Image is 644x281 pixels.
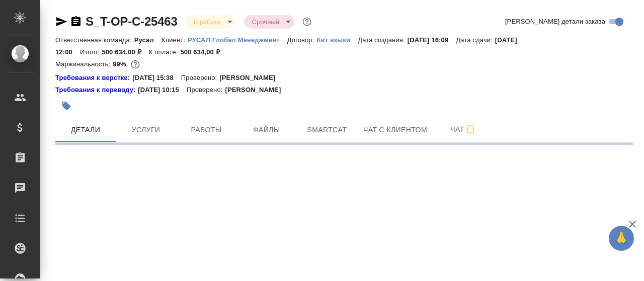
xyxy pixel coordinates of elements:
p: Итого: [80,48,102,56]
p: Маржинальность: [55,60,113,68]
button: Скопировать ссылку для ЯМессенджера [55,16,67,28]
div: В работе [244,15,294,29]
p: РУСАЛ Глобал Менеджмент [188,36,287,44]
p: Проверено: [181,73,220,83]
div: В работе [186,15,236,29]
p: Клиент: [162,36,188,44]
span: Детали [61,124,110,136]
span: [PERSON_NAME] детали заказа [505,17,605,27]
p: Дата сдачи: [456,36,495,44]
span: Работы [182,124,230,136]
p: [PERSON_NAME] [219,73,283,83]
a: Кит языки [316,35,358,44]
p: Дата создания: [358,36,407,44]
p: 500 634,00 ₽ [102,48,148,56]
div: Нажми, чтобы открыть папку с инструкцией [55,85,138,95]
p: Кит языки [316,36,358,44]
button: 🙏 [609,226,634,251]
span: 🙏 [613,228,630,249]
a: РУСАЛ Глобал Менеджмент [188,35,287,44]
span: Услуги [122,124,170,136]
button: Срочный [249,18,282,26]
span: Smartcat [303,124,351,136]
p: Договор: [287,36,317,44]
p: [DATE] 15:38 [132,73,181,83]
span: Чат с клиентом [363,124,427,136]
p: Ответственная команда: [55,36,134,44]
p: К оплате: [149,48,181,56]
p: Проверено: [187,85,225,95]
p: Русал [134,36,162,44]
button: 2884.80 RUB; [129,58,142,71]
button: В работе [191,18,224,26]
button: Добавить тэг [55,95,77,117]
button: Скопировать ссылку [70,16,82,28]
a: S_T-OP-C-25463 [86,15,178,28]
p: 500 634,00 ₽ [180,48,227,56]
button: Доп статусы указывают на важность/срочность заказа [300,15,313,28]
a: Требования к переводу: [55,85,138,95]
p: 99% [113,60,128,68]
p: [DATE] 16:09 [408,36,456,44]
p: [PERSON_NAME] [225,85,288,95]
svg: Подписаться [464,124,476,136]
a: Требования к верстке: [55,73,132,83]
span: Файлы [243,124,291,136]
span: Чат [439,123,488,136]
p: [DATE] 10:15 [138,85,187,95]
div: Нажми, чтобы открыть папку с инструкцией [55,73,132,83]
